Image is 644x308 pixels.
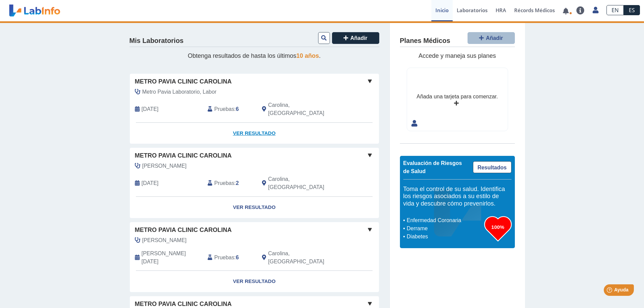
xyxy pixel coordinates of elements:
[296,52,319,59] span: 10 años
[214,105,234,113] span: Pruebas
[416,93,498,101] div: Añada una tarjeta para comenzar.
[484,223,511,231] h3: 100%
[202,250,257,266] div: :
[135,151,232,160] span: Metro Pavia Clinic Carolina
[606,5,624,15] a: EN
[403,160,462,174] span: Evaluación de Riesgos de Salud
[486,35,503,41] span: Añadir
[142,179,159,187] span: 2025-05-14
[419,52,496,59] span: Accede y maneja sus planes
[214,254,234,262] span: Pruebas
[268,250,343,266] span: Carolina, PR
[268,175,343,191] span: Carolina, PR
[268,101,343,117] span: Carolina, PR
[405,216,484,224] li: Enfermedad Coronaria
[130,271,379,292] a: Ver Resultado
[188,52,320,59] span: Obtenga resultados de hasta los últimos .
[496,7,506,14] span: HRA
[403,186,511,208] h5: Toma el control de su salud. Identifica los riesgos asociados a su estilo de vida y descubre cómo...
[236,255,239,260] b: 6
[142,236,187,244] span: Vila Gonzalez, Juan
[584,282,637,301] iframe: Help widget launcher
[135,77,232,86] span: Metro Pavia Clinic Carolina
[202,175,257,191] div: :
[129,37,184,45] h4: Mis Laboratorios
[214,179,234,187] span: Pruebas
[468,32,515,44] button: Añadir
[130,197,379,218] a: Ver Resultado
[473,161,511,173] a: Resultados
[405,224,484,233] li: Derrame
[236,180,239,186] b: 2
[405,233,484,241] li: Diabetes
[135,226,232,235] span: Metro Pavia Clinic Carolina
[236,106,239,112] b: 6
[142,162,187,170] span: Soto Palou, Francois
[350,35,367,41] span: Añadir
[400,37,450,45] h4: Planes Médicos
[142,105,159,113] span: 2025-08-26
[202,101,257,117] div: :
[142,88,217,96] span: Metro Pavia Laboratorio, Labor
[624,5,640,15] a: ES
[332,32,379,44] button: Añadir
[130,123,379,144] a: Ver Resultado
[142,250,202,266] span: 2025-01-07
